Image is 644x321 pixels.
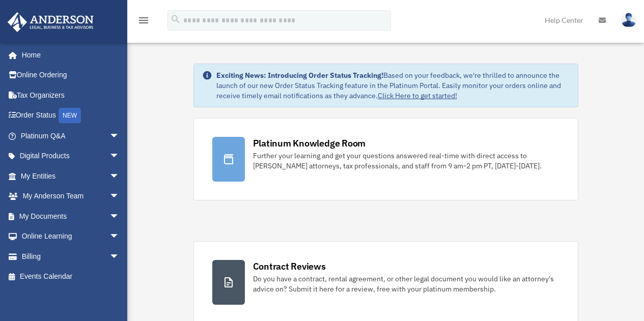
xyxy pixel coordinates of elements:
div: Further your learning and get your questions answered real-time with direct access to [PERSON_NAM... [253,151,559,171]
span: arrow_drop_down [109,226,130,247]
a: Online Ordering [7,65,135,85]
a: Tax Organizers [7,85,135,105]
strong: Exciting News: Introducing Order Status Tracking! [216,71,383,80]
span: arrow_drop_down [109,246,130,267]
div: Contract Reviews [253,260,326,273]
div: Do you have a contract, rental agreement, or other legal document you would like an attorney's ad... [253,274,559,294]
a: Click Here to get started! [378,91,457,100]
img: User Pic [621,13,636,27]
a: Home [7,45,130,65]
i: menu [137,14,150,26]
a: My Entitiesarrow_drop_down [7,166,135,186]
a: Platinum Q&Aarrow_drop_down [7,126,135,146]
span: arrow_drop_down [109,206,130,227]
a: Order StatusNEW [7,105,135,126]
div: Based on your feedback, we're thrilled to announce the launch of our new Order Status Tracking fe... [216,70,570,101]
span: arrow_drop_down [109,186,130,207]
div: Platinum Knowledge Room [253,137,366,150]
a: Platinum Knowledge Room Further your learning and get your questions answered real-time with dire... [193,118,578,200]
a: Digital Productsarrow_drop_down [7,146,135,166]
div: NEW [59,108,81,123]
a: Online Learningarrow_drop_down [7,226,135,247]
a: Events Calendar [7,267,135,287]
a: Billingarrow_drop_down [7,246,135,267]
span: arrow_drop_down [109,126,130,147]
img: Anderson Advisors Platinum Portal [5,12,97,32]
a: My Documentsarrow_drop_down [7,206,135,226]
span: arrow_drop_down [109,166,130,187]
a: My Anderson Teamarrow_drop_down [7,186,135,207]
span: arrow_drop_down [109,146,130,167]
i: search [170,14,181,25]
a: menu [137,18,150,26]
